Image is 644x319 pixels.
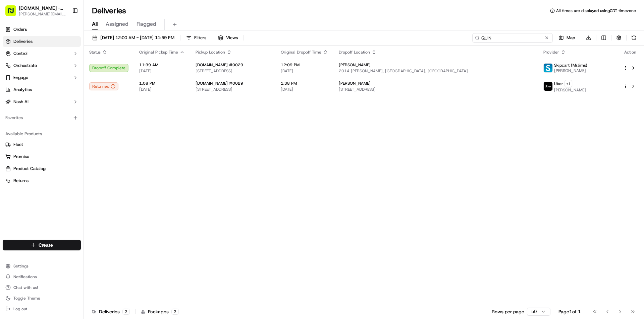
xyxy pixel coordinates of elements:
img: uber-new-logo.jpeg [544,82,552,91]
span: Settings [13,263,29,269]
span: Knowledge Base [13,150,51,156]
div: Past conversations [7,87,45,92]
button: Engage [3,72,81,83]
span: Provider [543,50,559,55]
span: All [92,20,98,28]
div: Deliveries [92,308,130,315]
div: 2 [122,309,130,315]
a: Fleet [5,142,78,148]
button: [DOMAIN_NAME] - [GEOGRAPHIC_DATA] [19,5,67,11]
span: [DATE] [59,104,73,109]
p: Welcome 👋 [7,27,122,37]
span: Create [39,242,53,248]
input: Got a question? Start typing here... [17,43,121,50]
span: Orchestrate [13,63,37,69]
div: Favorites [3,112,81,123]
img: 1756434665150-4e636765-6d04-44f2-b13a-1d7bbed723a0 [14,64,26,76]
a: Product Catalog [5,166,78,172]
span: Deliveries [13,38,33,45]
button: Toggle Theme [3,294,81,303]
img: 1736555255976-a54dd68f-1ca7-489b-9aae-adbdc363a1c4 [7,64,19,76]
span: Pylon [67,166,81,171]
span: Original Pickup Time [139,50,178,55]
span: Promise [13,154,29,160]
button: Views [215,33,241,43]
button: Settings [3,261,81,271]
span: [DOMAIN_NAME] #0029 [196,81,243,86]
button: Log out [3,304,81,314]
button: [DATE] 12:00 AM - [DATE] 11:59 PM [89,33,177,43]
span: Views [226,35,238,41]
div: Packages [141,308,179,315]
span: • [56,122,58,127]
span: All times are displayed using CDT timezone [556,8,636,13]
a: Returns [5,178,78,184]
button: Create [3,240,81,250]
span: Pickup Location [196,50,225,55]
span: [PERSON_NAME] [554,87,586,93]
a: Deliveries [3,36,81,47]
span: Notifications [13,274,37,280]
span: [DATE] [281,87,328,92]
a: Analytics [3,84,81,95]
span: [STREET_ADDRESS] [196,68,270,74]
span: 12:09 PM [281,62,328,68]
img: Nash [7,7,20,20]
button: Returns [3,175,81,186]
img: Joseph V. [7,97,17,108]
span: [DATE] 12:00 AM - [DATE] 11:59 PM [100,35,174,41]
button: Chat with us! [3,283,81,292]
button: Returned [89,82,118,90]
span: Chat with us! [13,285,38,290]
span: Dropoff Location [339,50,370,55]
span: Orders [13,26,27,32]
span: Uber [554,81,563,86]
span: [DATE] [281,68,328,74]
button: Refresh [629,33,639,43]
span: [PERSON_NAME] [339,62,371,68]
span: [DATE] [59,122,73,127]
button: Fleet [3,139,81,150]
div: Page 1 of 1 [558,308,581,315]
button: Nash AI [3,96,81,107]
button: See all [104,86,122,94]
img: 1736555255976-a54dd68f-1ca7-489b-9aae-adbdc363a1c4 [13,122,19,128]
button: Orchestrate [3,60,81,71]
span: [PERSON_NAME] [339,81,371,86]
span: [DATE] [139,68,185,74]
span: 1:08 PM [139,81,185,86]
div: 💻 [57,150,62,156]
span: [STREET_ADDRESS] [339,87,532,92]
div: 📗 [7,150,12,156]
button: [PERSON_NAME][EMAIL_ADDRESS][PERSON_NAME][DOMAIN_NAME] [19,11,67,17]
button: [DOMAIN_NAME] - [GEOGRAPHIC_DATA][PERSON_NAME][EMAIL_ADDRESS][PERSON_NAME][DOMAIN_NAME] [3,3,69,19]
button: +1 [565,80,572,87]
span: 2014 [PERSON_NAME], [GEOGRAPHIC_DATA], [GEOGRAPHIC_DATA] [339,68,532,74]
input: Type to search [472,33,553,43]
span: 11:39 AM [139,62,185,68]
div: We're available if you need us! [30,71,92,76]
span: Status [89,50,101,55]
button: Product Catalog [3,163,81,174]
span: Control [13,51,28,57]
a: 💻API Documentation [54,147,110,159]
div: 2 [171,309,179,315]
span: 1:38 PM [281,81,328,86]
button: Start new chat [114,66,122,74]
button: Control [3,48,81,59]
img: profile_skipcart_partner.png [544,64,552,72]
button: Filters [183,33,209,43]
span: [PERSON_NAME] [554,68,587,73]
span: Filters [194,35,206,41]
div: Available Products [3,129,81,139]
span: Original Dropoff Time [281,50,321,55]
span: Toggle Theme [13,296,40,301]
span: [DATE] [139,87,185,92]
a: 📗Knowledge Base [4,147,54,159]
a: Powered byPylon [47,166,81,171]
span: [PERSON_NAME] [21,122,54,127]
a: Promise [5,154,78,160]
div: Action [623,50,637,55]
